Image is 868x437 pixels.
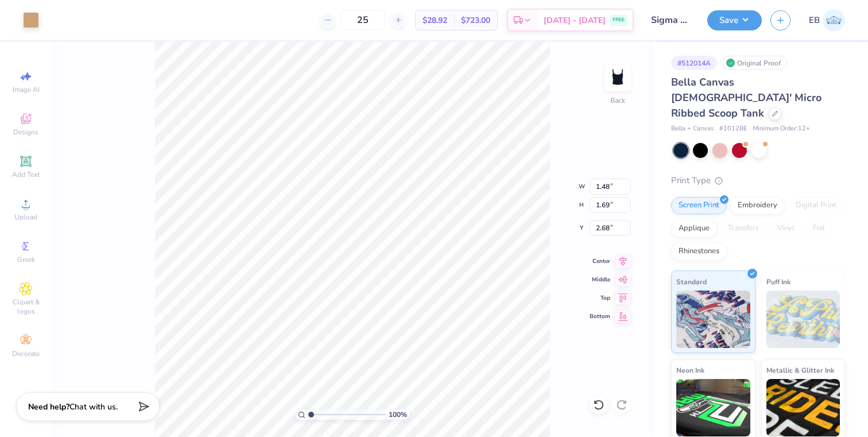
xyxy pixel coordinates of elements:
[676,291,750,348] img: Standard
[590,276,610,284] span: Middle
[676,364,704,376] span: Neon Ink
[809,14,820,27] span: EB
[766,276,790,288] span: Puff Ink
[676,276,707,288] span: Standard
[28,401,69,412] strong: Need help?
[12,170,40,179] span: Add Text
[788,197,844,214] div: Digital Print
[770,220,802,237] div: Vinyl
[423,14,447,26] span: $28.92
[823,9,845,32] img: Emily Breit
[766,291,840,348] img: Puff Ink
[12,349,40,358] span: Decorate
[671,174,845,187] div: Print Type
[723,56,787,70] div: Original Proof
[676,379,750,436] img: Neon Ink
[805,220,832,237] div: Foil
[17,255,35,264] span: Greek
[671,56,717,70] div: # 512014A
[707,10,762,30] button: Save
[671,220,717,237] div: Applique
[766,364,834,376] span: Metallic & Glitter Ink
[590,257,610,265] span: Center
[719,124,747,134] span: # 1012BE
[671,243,727,260] div: Rhinestones
[809,9,845,32] a: EB
[590,294,610,302] span: Top
[613,16,625,24] span: FREE
[461,14,490,26] span: $723.00
[69,401,118,412] span: Chat with us.
[389,409,407,420] span: 100 %
[642,9,699,32] input: Untitled Design
[671,75,821,120] span: Bella Canvas [DEMOGRAPHIC_DATA]' Micro Ribbed Scoop Tank
[6,297,46,316] span: Clipart & logos
[610,95,625,106] div: Back
[730,197,785,214] div: Embroidery
[13,127,38,137] span: Designs
[544,14,606,26] span: [DATE] - [DATE]
[340,10,385,30] input: – –
[14,212,37,222] span: Upload
[766,379,840,436] img: Metallic & Glitter Ink
[720,220,766,237] div: Transfers
[13,85,40,94] span: Image AI
[590,312,610,320] span: Bottom
[753,124,810,134] span: Minimum Order: 12 +
[606,67,629,90] img: Back
[671,124,714,134] span: Bella + Canvas
[671,197,727,214] div: Screen Print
